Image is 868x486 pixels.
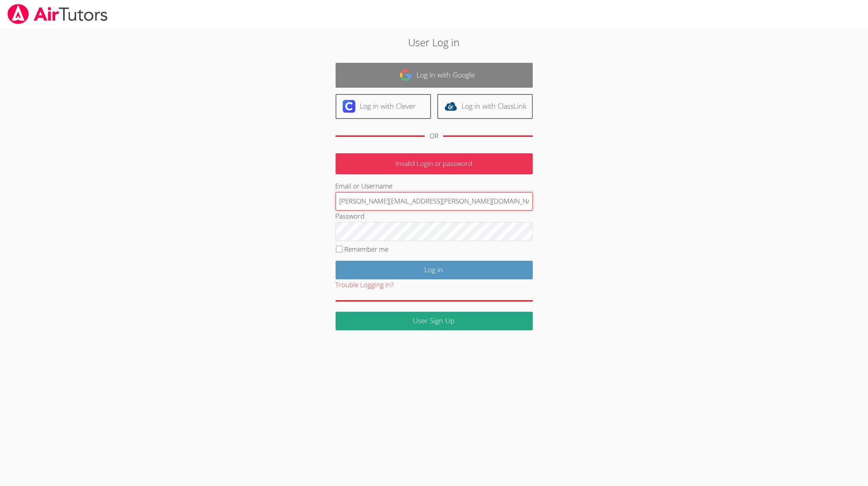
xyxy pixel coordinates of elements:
button: Trouble Logging In? [336,279,394,291]
a: Log in with Google [336,63,533,88]
h2: User Log in [200,35,668,50]
a: Log in with ClassLink [437,94,533,119]
div: OR [429,130,439,142]
label: Password [336,211,365,220]
a: User Sign Up [336,312,533,330]
label: Remember me [345,245,389,254]
img: clever-logo-6eab21bc6e7a338710f1a6ff85c0baf02591cd810cc4098c63d3a4b26e2feb20.svg [343,100,355,113]
img: classlink-logo-d6bb404cc1216ec64c9a2012d9dc4662098be43eaf13dc465df04b49fa7ab582.svg [444,100,457,113]
img: airtutors_banner-c4298cdbf04f3fff15de1276eac7730deb9818008684d7c2e4769d2f7ddbe033.png [7,4,108,24]
a: Log in with Clever [336,94,431,119]
img: google-logo-50288ca7cdecda66e5e0955fdab243c47b7ad437acaf1139b6f446037453330a.svg [399,69,412,81]
input: Log in [336,261,533,279]
p: Invalid Login or password [336,153,533,174]
label: Email or Username [336,181,393,190]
